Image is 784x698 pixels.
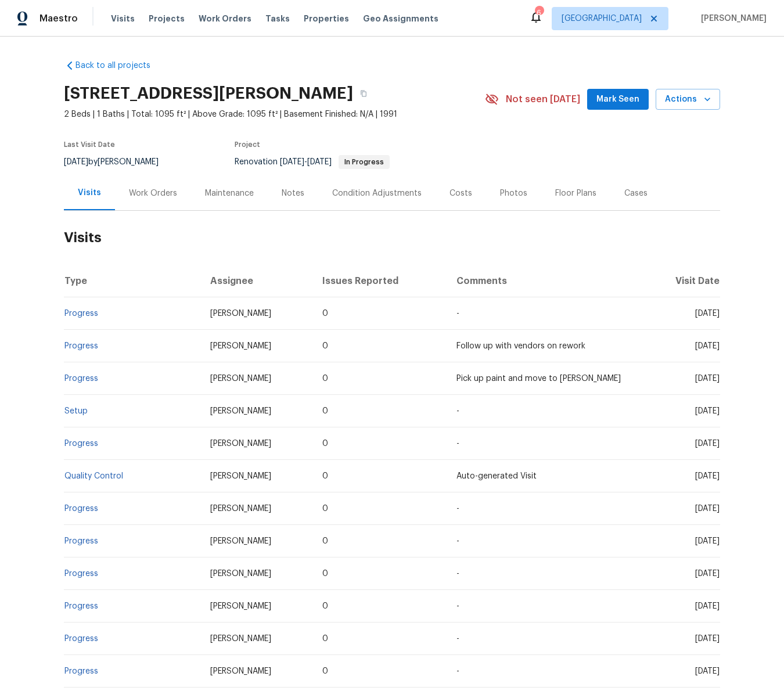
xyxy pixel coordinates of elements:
div: Notes [282,188,304,199]
button: Mark Seen [587,89,649,110]
span: Geo Assignments [363,13,438,24]
a: Back to all projects [64,60,175,71]
span: [PERSON_NAME] [210,667,271,675]
div: Cases [624,188,648,199]
div: 6 [535,7,543,19]
span: 0 [322,407,328,415]
span: [PERSON_NAME] [210,342,271,350]
a: Progress [64,602,98,610]
span: - [456,537,459,545]
span: In Progress [340,159,389,165]
span: [DATE] [280,158,304,166]
span: Pick up paint and move to [PERSON_NAME] [456,375,621,383]
span: [PERSON_NAME] [210,407,271,415]
a: Quality Control [64,472,123,480]
div: Work Orders [129,188,177,199]
span: 0 [322,537,328,545]
span: [DATE] [695,472,720,480]
a: Progress [64,342,98,350]
a: Progress [64,537,98,545]
span: - [456,310,459,318]
span: Renovation [235,158,390,166]
span: Work Orders [199,13,251,24]
span: Project [235,141,260,148]
span: [DATE] [695,440,720,448]
span: [PERSON_NAME] [210,472,271,480]
span: Last Visit Date [64,141,115,148]
span: Not seen [DATE] [506,93,580,105]
th: Type [64,265,201,297]
span: 0 [322,570,328,578]
a: Setup [64,407,88,415]
a: Progress [64,310,98,318]
span: [DATE] [695,537,720,545]
div: Maintenance [205,188,254,199]
span: [PERSON_NAME] [210,375,271,383]
th: Issues Reported [313,265,447,297]
div: Condition Adjustments [332,188,422,199]
span: Actions [665,92,711,107]
span: Tasks [265,15,290,23]
span: [DATE] [695,375,720,383]
a: Progress [64,440,98,448]
span: [DATE] [695,667,720,675]
th: Comments [447,265,644,297]
a: Progress [64,505,98,513]
span: - [456,570,459,578]
span: [PERSON_NAME] [210,505,271,513]
span: - [456,440,459,448]
th: Visit Date [644,265,720,297]
span: Properties [304,13,349,24]
div: Costs [449,188,472,199]
span: 0 [322,310,328,318]
span: [DATE] [695,407,720,415]
span: [PERSON_NAME] [210,570,271,578]
span: [PERSON_NAME] [210,310,271,318]
span: [PERSON_NAME] [210,537,271,545]
a: Progress [64,375,98,383]
div: Floor Plans [555,188,596,199]
span: [GEOGRAPHIC_DATA] [562,13,642,24]
span: [DATE] [695,570,720,578]
span: - [456,505,459,513]
span: Follow up with vendors on rework [456,342,585,350]
span: [DATE] [695,505,720,513]
span: 2 Beds | 1 Baths | Total: 1095 ft² | Above Grade: 1095 ft² | Basement Finished: N/A | 1991 [64,109,485,120]
span: [PERSON_NAME] [210,440,271,448]
button: Actions [656,89,720,110]
span: [PERSON_NAME] [210,635,271,643]
th: Assignee [201,265,314,297]
span: Maestro [39,13,78,24]
span: [DATE] [695,602,720,610]
div: Photos [500,188,527,199]
span: - [280,158,332,166]
a: Progress [64,635,98,643]
span: [DATE] [64,158,88,166]
span: 0 [322,342,328,350]
span: 0 [322,375,328,383]
a: Progress [64,667,98,675]
button: Copy Address [353,83,374,104]
span: [DATE] [695,342,720,350]
span: 0 [322,635,328,643]
a: Progress [64,570,98,578]
span: [PERSON_NAME] [696,13,767,24]
span: 0 [322,472,328,480]
span: - [456,635,459,643]
h2: Visits [64,211,720,265]
span: [DATE] [695,635,720,643]
span: 0 [322,667,328,675]
span: 0 [322,505,328,513]
span: [PERSON_NAME] [210,602,271,610]
span: Auto-generated Visit [456,472,537,480]
span: 0 [322,602,328,610]
span: Projects [149,13,185,24]
span: [DATE] [695,310,720,318]
span: [DATE] [307,158,332,166]
span: Mark Seen [596,92,639,107]
span: - [456,407,459,415]
div: by [PERSON_NAME] [64,155,172,169]
span: - [456,667,459,675]
span: Visits [111,13,135,24]
h2: [STREET_ADDRESS][PERSON_NAME] [64,88,353,99]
